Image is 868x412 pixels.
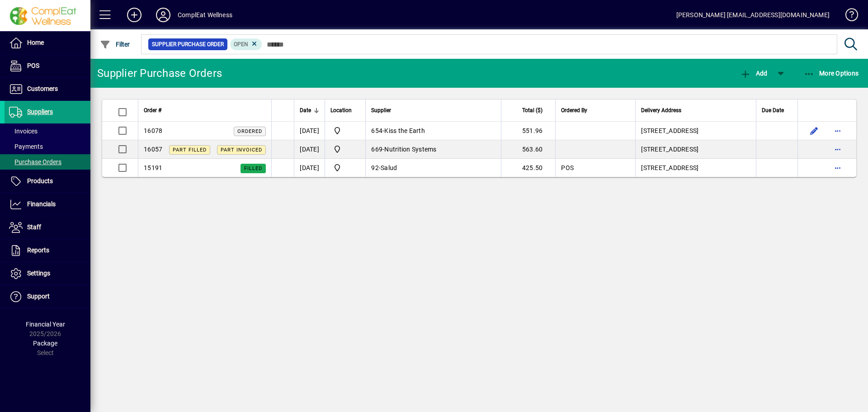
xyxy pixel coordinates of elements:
span: 16057 [144,146,162,153]
div: Supplier [371,105,495,115]
button: Profile [149,7,178,23]
td: [STREET_ADDRESS] [635,159,756,177]
span: Ordered By [561,105,587,115]
span: Kiss the Earth [384,127,425,134]
a: Reports [5,239,90,262]
a: Invoices [5,123,90,139]
div: [PERSON_NAME] [EMAIL_ADDRESS][DOMAIN_NAME] [676,8,830,22]
td: [DATE] [294,140,325,159]
span: More Options [804,70,859,77]
span: 654 [371,127,382,134]
span: POS [27,62,39,69]
span: Ordered [237,128,262,134]
span: Financial Year [26,321,65,328]
a: Support [5,285,90,308]
span: Financials [27,200,56,208]
td: [DATE] [294,122,325,140]
a: Staff [5,216,90,239]
span: Staff [27,223,41,231]
span: Part Filled [173,147,207,153]
span: Total ($) [522,105,542,115]
span: POS [561,164,574,171]
div: ComplEat Wellness [178,8,232,22]
span: Salud [381,164,397,171]
span: Settings [27,270,50,277]
div: Order # [144,105,266,115]
button: Edit [807,123,821,138]
span: Open [234,41,248,47]
td: - [365,122,501,140]
mat-chip: Completion Status: Open [230,38,262,50]
span: ComplEat Wellness [330,162,360,173]
span: Delivery Address [641,105,681,115]
span: Payments [9,143,43,150]
a: Customers [5,78,90,100]
span: Filter [100,41,130,48]
a: Home [5,32,90,54]
span: Supplier Purchase Order [152,40,224,49]
button: Add [120,7,149,23]
span: Nutrition Systems [384,146,436,153]
td: - [365,140,501,159]
span: Package [33,340,57,347]
span: Part Invoiced [221,147,262,153]
span: Reports [27,246,49,254]
div: Ordered By [561,105,630,115]
span: Location [330,105,352,115]
td: [STREET_ADDRESS] [635,140,756,159]
span: Purchase Orders [9,158,61,166]
a: POS [5,55,90,77]
a: Payments [5,139,90,154]
a: Purchase Orders [5,154,90,170]
button: Filter [98,36,132,52]
span: Due Date [762,105,784,115]
td: - [365,159,501,177]
span: Filled [244,166,262,171]
span: 669 [371,146,382,153]
span: 15191 [144,164,162,171]
span: Support [27,293,50,300]
span: Order # [144,105,161,115]
a: Knowledge Base [839,2,857,31]
span: Suppliers [27,108,53,115]
span: 92 [371,164,379,171]
div: Total ($) [507,105,551,115]
span: Add [740,70,767,77]
span: Date [300,105,311,115]
span: 16078 [144,127,162,134]
td: 551.96 [501,122,555,140]
a: Products [5,170,90,193]
button: More options [830,142,845,156]
span: Products [27,177,53,185]
span: Customers [27,85,58,92]
div: Date [300,105,319,115]
span: Home [27,39,44,46]
td: 425.50 [501,159,555,177]
div: Due Date [762,105,792,115]
td: [STREET_ADDRESS] [635,122,756,140]
td: 563.60 [501,140,555,159]
button: Add [738,65,769,81]
a: Settings [5,262,90,285]
button: More options [830,161,845,175]
span: Invoices [9,128,38,135]
div: Supplier Purchase Orders [97,66,222,81]
td: [DATE] [294,159,325,177]
button: More Options [802,65,861,81]
button: More options [830,123,845,138]
span: ComplEat Wellness [330,125,360,136]
span: Supplier [371,105,391,115]
span: ComplEat Wellness [330,144,360,155]
a: Financials [5,193,90,216]
div: Location [330,105,360,115]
